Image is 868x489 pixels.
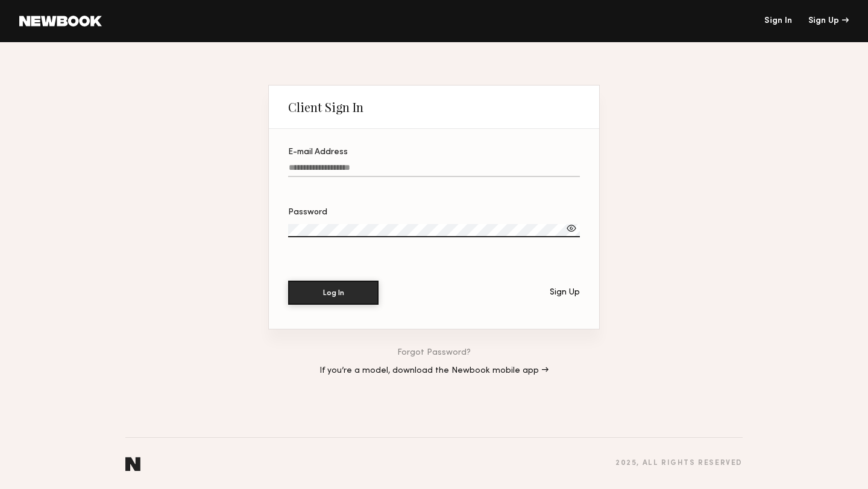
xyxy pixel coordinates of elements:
input: Password [288,224,580,237]
div: Sign Up [550,288,580,297]
div: Client Sign In [288,100,363,114]
input: E-mail Address [288,163,580,177]
a: Forgot Password? [397,349,471,357]
div: E-mail Address [288,148,580,157]
a: Sign In [764,17,792,25]
div: Sign Up [808,17,849,25]
a: If you’re a model, download the Newbook mobile app → [319,367,549,375]
div: 2025 , all rights reserved [615,459,743,467]
button: Log In [288,281,379,305]
div: Password [288,208,580,217]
